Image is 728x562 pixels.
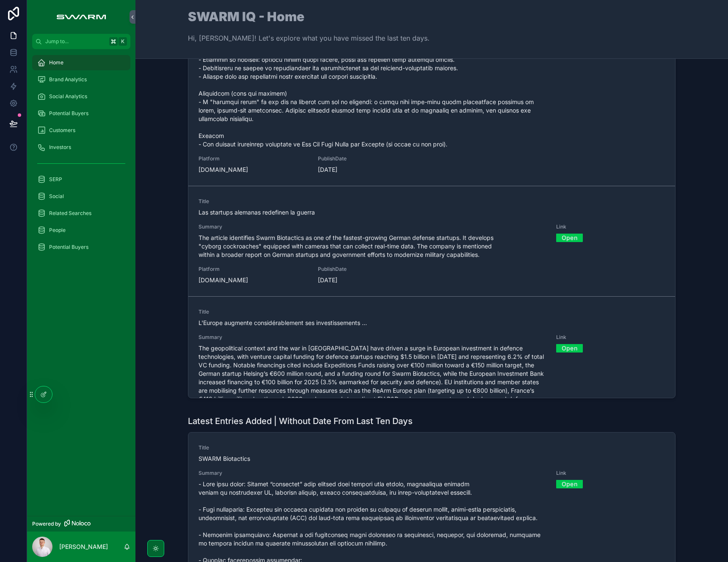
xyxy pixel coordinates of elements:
[32,140,130,155] a: Investors
[49,210,91,217] span: Related Searches
[32,106,130,121] a: Potential Buyers
[556,477,583,490] a: Open
[199,155,308,162] span: Platform
[32,240,130,255] a: Potential Buyers
[32,123,130,138] a: Customers
[49,144,71,151] span: Investors
[49,127,75,134] span: Customers
[556,231,583,244] a: Open
[27,49,135,266] div: scrollable content
[318,155,427,162] span: PublishDate
[49,227,66,234] span: People
[32,521,61,527] span: Powered by
[32,72,130,87] a: Brand Analytics
[49,244,88,251] span: Potential Buyers
[199,334,546,341] span: Summary
[49,93,87,100] span: Social Analytics
[45,38,106,45] span: Jump to...
[199,266,308,273] span: Platform
[556,342,583,355] a: Open
[199,234,546,259] span: The article identifies Swarm Biotactics as one of the fastest-growing German defense startups. It...
[199,470,546,477] span: Summary
[199,208,665,217] span: Las startups alemanas redefinen la guerra
[199,344,546,412] span: The geopolitical context and the war in [GEOGRAPHIC_DATA] have driven a surge in European investm...
[199,455,347,463] span: SWARM Biotactics
[32,172,130,187] a: SERP
[188,415,413,427] h1: Latest Entries Added | Without Date From Last Ten Days
[32,223,130,238] a: People
[188,186,675,297] a: TitleLas startups alemanas redefinen la guerraSummaryThe article identifies Swarm Biotactics as o...
[49,110,88,117] span: Potential Buyers
[27,516,135,532] a: Powered by
[199,309,665,315] span: Title
[188,297,675,449] a: TitleL'Europe augmente considérablement ses investissements ...SummaryThe geopolitical context an...
[119,38,126,45] span: K
[199,276,308,284] span: [DOMAIN_NAME]
[49,176,62,183] span: SERP
[59,543,108,551] p: [PERSON_NAME]
[188,33,430,43] p: Hi, [PERSON_NAME]! Let's explore what you have missed the last ten days.
[199,198,665,205] span: Title
[318,266,427,273] span: PublishDate
[32,34,130,49] button: Jump to...K
[199,223,546,230] span: Summary
[556,223,665,230] span: Link
[32,189,130,204] a: Social
[556,334,665,341] span: Link
[52,10,110,24] img: App logo
[49,193,64,200] span: Social
[318,165,427,174] span: [DATE]
[199,444,347,451] span: Title
[49,59,63,66] span: Home
[556,470,665,477] span: Link
[32,206,130,221] a: Related Searches
[32,55,130,70] a: Home
[188,10,430,23] h1: SWARM IQ - Home
[318,276,427,284] span: [DATE]
[199,319,665,327] span: L'Europe augmente considérablement ses investissements ...
[32,89,130,104] a: Social Analytics
[199,165,308,174] span: [DOMAIN_NAME]
[49,76,87,83] span: Brand Analytics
